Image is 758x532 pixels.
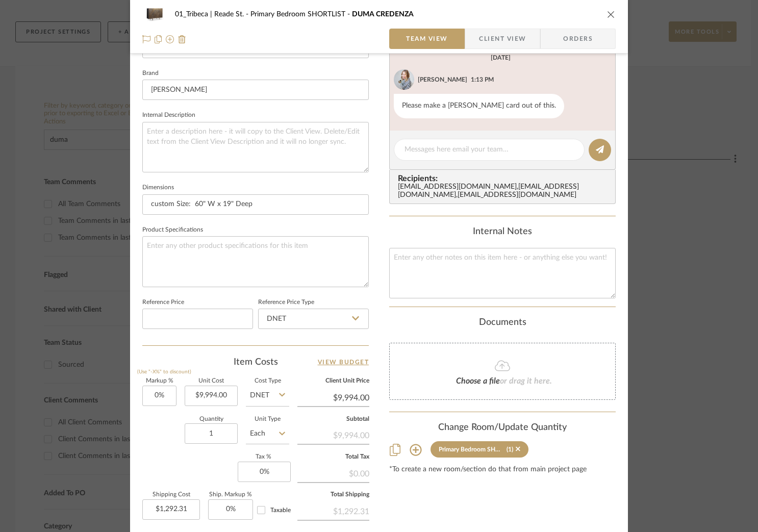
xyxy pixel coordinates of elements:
label: Tax % [238,454,289,460]
label: Cost Type [246,378,289,384]
label: Brand [142,71,159,76]
span: Choose a file [456,377,500,385]
div: Internal Notes [389,226,616,238]
label: Quantity [185,417,238,422]
label: Shipping Cost [142,492,200,497]
label: Unit Type [246,417,289,422]
label: Total Tax [297,454,369,460]
div: [DATE] [491,54,511,61]
label: Product Specifications [142,227,203,233]
label: Total Shipping [297,492,369,497]
label: Ship. Markup % [208,492,253,497]
div: [EMAIL_ADDRESS][DOMAIN_NAME] , [EMAIL_ADDRESS][DOMAIN_NAME] , [EMAIL_ADDRESS][DOMAIN_NAME] [398,183,611,199]
div: *To create a new room/section do that from main project page [389,466,616,474]
span: DUMA CREDENZA [352,11,414,18]
label: Unit Cost [185,378,238,384]
div: $9,994.00 [297,425,369,444]
div: 1:13 PM [471,75,494,84]
img: 136fc935-71bd-4c73-b8d4-1303a4a8470e.jpg [394,69,414,90]
span: 01_Tribeca | Reade St. [175,11,250,18]
label: Internal Description [142,113,195,118]
div: Change Room/Update Quantity [389,422,616,434]
button: close [607,10,616,19]
div: $1,292.31 [297,501,369,520]
input: Enter Brand [142,80,369,100]
span: Recipients: [398,174,611,183]
label: Subtotal [297,417,369,422]
span: Primary Bedroom SHORTLIST [250,11,352,18]
input: Enter the dimensions of this item [142,194,369,215]
a: View Budget [318,356,369,368]
div: [PERSON_NAME] [418,75,467,84]
label: Reference Price Type [258,300,314,305]
span: Taxable [270,507,291,513]
div: Primary Bedroom SHORTLIST [439,446,504,453]
img: 8c67a955-3f39-48aa-9c3b-6e79981ca9aa_48x40.jpg [142,4,167,24]
label: Reference Price [142,300,184,305]
span: Orders [552,29,604,49]
div: Item Costs [142,356,369,368]
span: Client View [479,29,526,49]
img: Remove from project [178,35,186,43]
label: Markup % [142,378,176,384]
span: or drag it here. [500,377,552,385]
div: Documents [389,317,616,328]
label: Dimensions [142,185,174,190]
div: (1) [507,446,513,453]
span: Team View [406,29,448,49]
label: Client Unit Price [297,378,369,384]
div: $0.00 [297,464,369,482]
div: Please make a [PERSON_NAME] card out of this. [394,94,564,118]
